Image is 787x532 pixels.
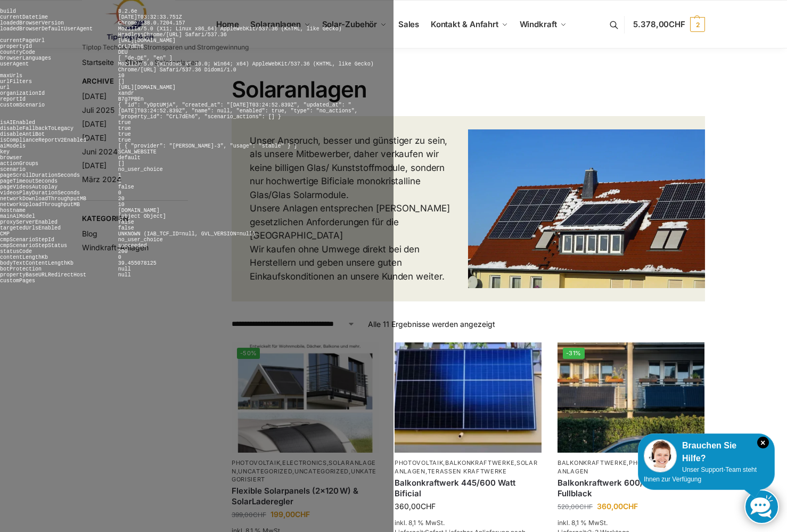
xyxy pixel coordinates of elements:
span: CHF [579,503,593,511]
pre: 20 [118,196,125,202]
bdi: 360,00 [597,502,638,511]
pre: null [118,272,131,278]
a: 5.378,00CHF 2 [633,9,705,40]
pre: [URL][DOMAIN_NAME] [118,85,176,91]
p: , , [558,459,704,476]
pre: [ { "provider": "[PERSON_NAME]-3", "usage": "stable" } ] [118,143,297,149]
pre: CrL7dEh6 [118,44,144,50]
a: -31%2 Balkonkraftwerke [558,342,704,453]
pre: [URL][DOMAIN_NAME] [118,38,176,44]
span: Kontakt & Anfahrt [431,19,498,29]
pre: Chrome/138.0.7204.157 [118,20,185,26]
pre: SCAN_WEBSITE [118,149,157,155]
a: Terassen Kraftwerke [428,468,507,475]
pre: 1 [118,178,121,184]
pre: [] [118,161,125,167]
img: Solar Dachanlage 6,5 KW [468,129,705,288]
pre: null [118,266,131,272]
pre: no_user_choice [118,167,163,173]
img: Solaranlage für den kleinen Balkon [395,342,542,453]
span: CHF [421,502,436,511]
a: Windkraft [515,1,571,48]
pre: 0 [118,190,121,196]
img: 2 Balkonkraftwerke [558,342,704,453]
pre: 8.2.6e [118,9,137,14]
pre: true [118,120,131,126]
p: , , , [395,459,542,476]
pre: false [118,225,134,231]
bdi: 520,00 [558,503,593,511]
a: Balkonkraftwerke [558,459,627,466]
pre: 0 [118,255,121,260]
pre: [object Object] [118,214,166,219]
pre: UNKNOWN (IAB_TCF_ID=null, GVL_VERSION=null) [118,231,256,237]
a: Kontakt & Anfahrt [426,1,512,48]
span: CHF [623,502,638,511]
p: Alle 11 Ergebnisse werden angezeigt [368,318,495,330]
pre: true [118,132,131,137]
img: Customer service [644,439,677,472]
nav: Breadcrumb [82,48,705,76]
pre: default [118,155,141,161]
pre: true [118,126,131,132]
pre: [ "de-DE", "en" ] [118,55,173,61]
pre: succeeded [118,243,147,249]
div: Brauchen Sie Hilfe? [644,439,769,465]
span: Unser Support-Team steht Ihnen zur Verfügung [644,466,757,483]
pre: no_user_choice [118,237,163,243]
a: Balkonkraftwerk 600/810 Watt Fullblack [558,478,704,498]
pre: 1 [118,173,121,178]
span: 5.378,00 [633,19,685,29]
span: Sales [398,19,420,29]
a: Balkonkraftwerk 445/600 Watt Bificial [395,478,542,498]
a: Solaranlagen [558,459,701,474]
pre: 200 [118,249,128,255]
p: inkl. 8,1 % MwSt. [395,518,542,528]
span: Windkraft [520,19,557,29]
span: CHF [669,19,685,29]
h1: Solaranlagen [232,76,705,103]
pre: [] [118,79,125,85]
a: Sales [393,1,423,48]
i: Schließen [757,437,769,448]
pre: [DATE]T03:32:33.751Z [118,14,182,20]
pre: false [118,184,134,190]
a: Photovoltaik [629,459,677,466]
pre: 39.455078125 [118,260,157,266]
pre: false [118,219,134,225]
pre: { "id": "yDptUMjA", "created_at": "[DATE]T03:24:52.839Z", "updated_at": "[DATE]T03:24:52.839Z", "... [118,102,358,120]
pre: [DOMAIN_NAME] [118,208,160,214]
a: Photovoltaik [395,459,443,466]
pre: Mozilla/5.0 (Windows NT 10.0; Win64; x64) AppleWebKit/537.36 (KHTML, like Gecko) Chrome/[URL] Saf... [118,61,374,73]
pre: true [118,137,131,143]
pre: 10 [118,202,125,208]
pre: Mozilla/5.0 (X11; Linux x86_64) AppleWebKit/537.36 (KHTML, like Gecko) HeadlessChrome/[URL] Safar... [118,26,342,38]
pre: xandr [118,91,134,96]
a: Balkonkraftwerke [445,459,514,466]
pre: DEU [118,50,128,55]
bdi: 360,00 [395,502,436,511]
a: Solaranlagen [395,459,538,474]
p: inkl. 8,1 % MwSt. [558,518,704,528]
span: 2 [690,17,705,32]
pre: 10 [118,73,125,79]
pre: B7g7PBEn [118,96,144,102]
